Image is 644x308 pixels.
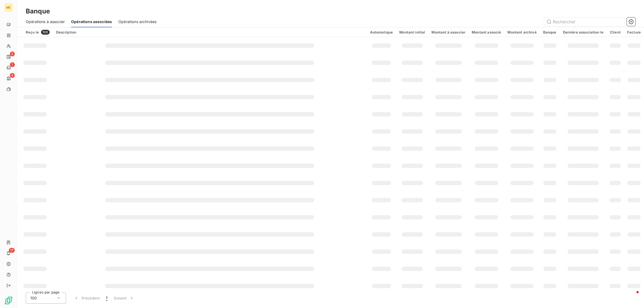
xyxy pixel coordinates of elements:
[30,295,37,301] span: 100
[41,30,49,35] span: 100
[70,292,103,304] button: Précédent
[507,30,536,34] div: Montant archivé
[71,19,112,24] span: Opérations associées
[10,52,15,56] span: 3
[111,292,138,304] button: Suivant
[9,248,15,253] span: 17
[472,30,501,34] div: Montant associé
[4,3,13,12] div: ME
[626,290,639,303] iframe: Intercom live chat
[26,19,65,24] span: Opérations à associer
[544,17,625,26] input: Rechercher
[56,30,364,34] div: Description
[26,30,50,35] div: Reçu le
[431,30,465,34] div: Montant à associer
[4,296,13,305] img: Logo LeanPay
[610,30,621,34] div: Client
[10,73,15,78] span: 4
[370,30,393,34] div: Automatique
[399,30,425,34] div: Montant initial
[10,62,15,67] span: 1
[627,30,641,34] div: Facture
[563,30,603,34] div: Dernière association le
[118,19,156,24] span: Opérations archivées
[26,6,50,16] h3: Banque
[106,295,107,301] span: 1
[543,30,557,34] div: Banque
[103,292,111,304] button: 1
